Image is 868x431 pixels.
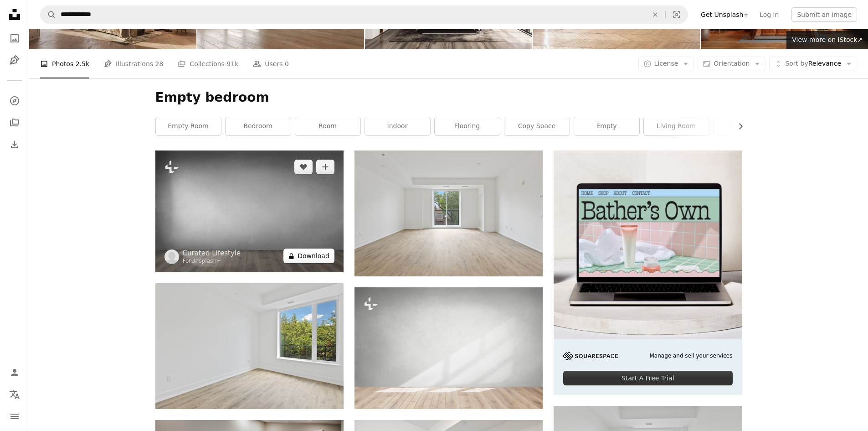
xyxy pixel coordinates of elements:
[365,117,430,135] a: indoor
[164,249,179,264] img: Go to Curated Lifestyle's profile
[104,49,163,78] a: Illustrations 28
[654,60,678,67] span: License
[294,160,313,174] button: Like
[295,117,360,135] a: room
[638,57,694,71] button: License
[563,371,732,385] div: Start A Free Trial
[354,151,543,276] img: white wooden framed glass door
[226,117,291,135] a: bedroom
[792,36,863,43] span: View more on iStock ↗
[769,57,857,71] button: Sort byRelevance
[5,363,24,382] a: Log in / Sign up
[5,29,24,47] a: Photos
[554,151,742,339] img: file-1707883121023-8e3502977149image
[695,7,754,22] a: Get Unsplash+
[5,51,24,69] a: Illustrations
[649,352,732,360] span: Manage and sell your services
[785,59,841,68] span: Relevance
[253,49,289,78] a: Users 0
[563,352,618,360] img: file-1705255347840-230a6ab5bca9image
[5,5,24,26] a: Home — Unsplash
[791,7,857,22] button: Submit an image
[5,114,24,132] a: Collections
[504,117,570,135] a: copy space
[41,6,56,23] button: Search Unsplash
[5,92,24,110] a: Explore
[156,117,221,135] a: empty room
[785,60,808,67] span: Sort by
[155,207,344,215] a: Gray wall in an empty room with a wooden floor
[5,385,24,404] button: Language
[354,287,543,409] img: Gray wall in an empty room with a wooden floor
[283,249,334,263] button: Download
[155,59,164,69] span: 28
[155,342,344,350] a: white wooden framed glass window
[191,258,221,264] a: Unsplash+
[285,59,289,69] span: 0
[698,57,765,71] button: Orientation
[645,6,665,23] button: Clear
[354,344,543,352] a: Gray wall in an empty room with a wooden floor
[666,6,688,23] button: Visual search
[714,60,750,67] span: Orientation
[732,117,742,135] button: scroll list to the right
[435,117,500,135] a: flooring
[354,209,543,218] a: white wooden framed glass door
[5,135,24,154] a: Download History
[714,117,779,135] a: decoration
[226,59,238,69] span: 91k
[754,7,784,22] a: Log in
[316,160,334,174] button: Add to Collection
[155,283,344,409] img: white wooden framed glass window
[183,249,241,258] a: Curated Lifestyle
[5,407,24,426] button: Menu
[786,31,868,49] a: View more on iStock↗
[574,117,639,135] a: empty
[155,151,344,272] img: Gray wall in an empty room with a wooden floor
[155,89,742,106] h1: Empty bedroom
[644,117,709,135] a: living room
[178,49,238,78] a: Collections 91k
[40,5,688,24] form: Find visuals sitewide
[554,151,742,395] a: Manage and sell your servicesStart A Free Trial
[183,258,241,265] div: For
